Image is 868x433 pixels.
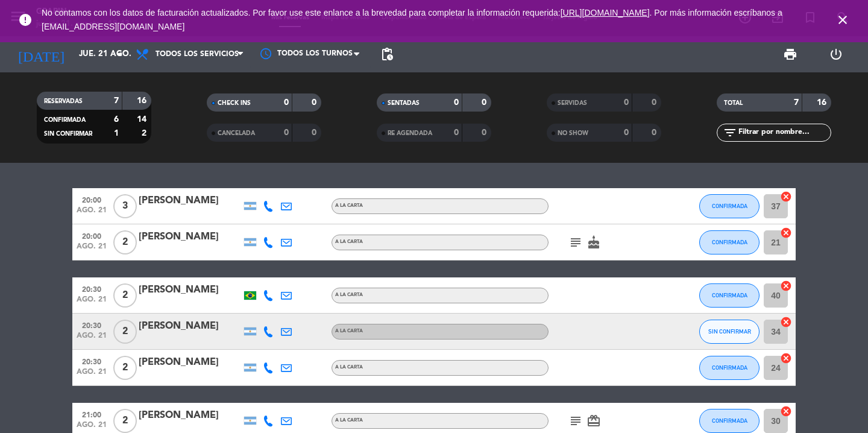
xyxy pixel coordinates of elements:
[712,417,747,424] span: CONFIRMADA
[44,131,92,137] span: SIN CONFIRMAR
[18,13,33,27] i: error
[77,192,107,206] span: 20:00
[218,100,251,106] span: CHECK INS
[156,50,239,58] span: Todos los servicios
[335,239,363,244] span: A LA CARTA
[561,8,650,17] a: [URL][DOMAIN_NAME]
[482,98,489,107] strong: 0
[388,130,432,136] span: RE AGENDADA
[780,316,792,328] i: cancel
[77,296,107,309] span: ago. 21
[780,352,792,364] i: cancel
[652,98,659,107] strong: 0
[712,203,747,209] span: CONFIRMADA
[712,292,747,299] span: CONFIRMADA
[724,100,743,106] span: TOTAL
[77,229,107,242] span: 20:00
[139,282,241,298] div: [PERSON_NAME]
[699,194,759,218] button: CONFIRMADA
[568,414,583,428] i: subject
[708,328,751,335] span: SIN CONFIRMAR
[587,414,601,428] i: card_giftcard
[44,117,86,123] span: CONFIRMADA
[42,8,782,31] a: . Por más información escríbanos a [EMAIL_ADDRESS][DOMAIN_NAME]
[114,96,119,105] strong: 7
[780,227,792,239] i: cancel
[139,408,241,423] div: [PERSON_NAME]
[712,364,747,371] span: CONFIRMADA
[780,191,792,203] i: cancel
[113,283,137,308] span: 2
[335,292,363,297] span: A LA CARTA
[829,47,843,62] i: power_settings_new
[113,194,137,218] span: 3
[482,128,489,137] strong: 0
[558,100,587,106] span: SERVIDAS
[113,356,137,380] span: 2
[335,329,363,333] span: A LA CARTA
[699,409,759,433] button: CONFIRMADA
[454,128,459,137] strong: 0
[813,36,859,72] div: LOG OUT
[652,128,659,137] strong: 0
[817,98,829,107] strong: 16
[218,130,255,136] span: CANCELADA
[284,98,289,107] strong: 0
[312,128,319,137] strong: 0
[77,407,107,421] span: 21:00
[77,318,107,332] span: 20:30
[699,320,759,344] button: SIN CONFIRMAR
[794,98,799,107] strong: 7
[783,47,797,62] span: print
[114,115,119,124] strong: 6
[112,47,127,62] i: arrow_drop_down
[780,405,792,417] i: cancel
[335,365,363,370] span: A LA CARTA
[388,100,420,106] span: SENTADAS
[9,41,73,68] i: [DATE]
[113,409,137,433] span: 2
[835,13,850,27] i: close
[568,235,583,250] i: subject
[77,206,107,220] span: ago. 21
[137,96,149,105] strong: 16
[699,356,759,380] button: CONFIRMADA
[42,8,782,31] span: No contamos con los datos de facturación actualizados. Por favor use este enlance a la brevedad p...
[284,128,289,137] strong: 0
[77,368,107,382] span: ago. 21
[114,129,119,137] strong: 1
[380,47,394,62] span: pending_actions
[137,115,149,124] strong: 14
[335,418,363,423] span: A LA CARTA
[77,354,107,368] span: 20:30
[454,98,459,107] strong: 0
[113,230,137,254] span: 2
[624,128,629,137] strong: 0
[77,332,107,346] span: ago. 21
[139,193,241,209] div: [PERSON_NAME]
[723,125,737,140] i: filter_list
[780,280,792,292] i: cancel
[77,282,107,296] span: 20:30
[558,130,588,136] span: NO SHOW
[312,98,319,107] strong: 0
[139,229,241,245] div: [PERSON_NAME]
[142,129,149,137] strong: 2
[44,98,83,104] span: RESERVADAS
[712,239,747,245] span: CONFIRMADA
[587,235,601,250] i: cake
[699,230,759,254] button: CONFIRMADA
[335,203,363,208] span: A LA CARTA
[737,126,831,139] input: Filtrar por nombre...
[113,320,137,344] span: 2
[77,242,107,256] span: ago. 21
[699,283,759,308] button: CONFIRMADA
[139,318,241,334] div: [PERSON_NAME]
[139,355,241,370] div: [PERSON_NAME]
[624,98,629,107] strong: 0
